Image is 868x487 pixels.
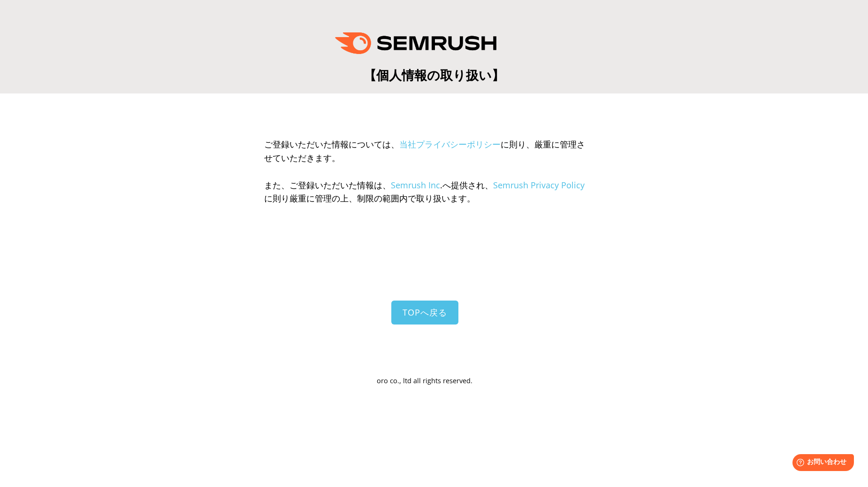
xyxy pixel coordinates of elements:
iframe: Help widget launcher [784,450,858,477]
a: 当社プライバシーポリシー [399,139,501,150]
span: 【個人情報の取り扱い】 [364,66,504,84]
span: TOPへ戻る [403,307,447,318]
span: また、ご登録いただいた情報は、 .へ提供され、 に則り厳重に管理の上、制限の範囲内で取り扱います。 [264,179,585,204]
a: Semrush Inc [391,179,440,191]
span: oro co., ltd all rights reserved. [377,376,472,385]
a: Semrush Privacy Policy [493,179,585,191]
a: TOPへ戻る [391,301,458,325]
span: ご登録いただいた情報については、 に則り、厳重に管理させていただきます。 [264,139,585,163]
